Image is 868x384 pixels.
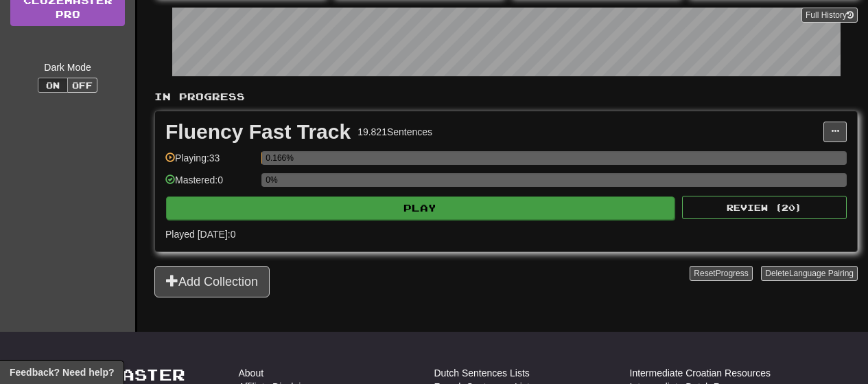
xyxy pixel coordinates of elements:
[716,269,749,278] span: Progress
[165,173,255,196] div: Mastered: 0
[434,366,530,380] a: Dutch Sentences Lists
[165,122,351,142] div: Fluency Fast Track
[10,365,114,379] span: Open feedback widget
[154,266,270,297] button: Add Collection
[789,269,854,278] span: Language Pairing
[165,151,255,174] div: Playing: 33
[165,229,235,240] span: Played [DATE]: 0
[357,125,432,139] div: 19.821 Sentences
[67,78,97,93] button: Off
[630,366,771,380] a: Intermediate Croatian Resources
[690,266,752,281] button: ResetProgress
[154,90,858,104] p: In Progress
[38,78,68,93] button: On
[166,196,675,220] button: Play
[801,8,858,23] button: Full History
[761,266,858,281] button: DeleteLanguage Pairing
[682,196,847,219] button: Review (20)
[10,60,125,74] div: Dark Mode
[239,366,264,380] a: About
